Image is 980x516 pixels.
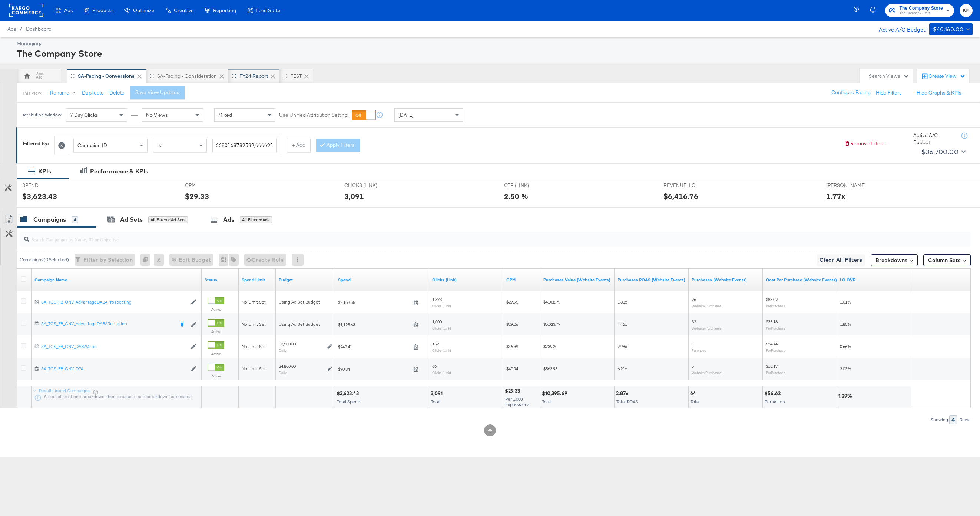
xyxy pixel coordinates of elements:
sub: Clicks (Link) [432,370,451,375]
a: The total value of the purchase actions divided by spend tracked by your Custom Audience pixel on... [618,277,686,283]
div: 64 [690,390,698,397]
span: Per 1,000 Impressions [505,396,530,407]
label: Active [208,329,224,334]
a: If set, this is the maximum spend for your campaign. [242,277,273,283]
div: $29.33 [505,387,522,394]
a: The total value of the purchase actions tracked by your Custom Audience pixel on your website aft... [543,277,612,283]
div: The Company Store [17,47,971,60]
sub: Clicks (Link) [432,304,451,308]
span: $248.41 [338,344,410,350]
span: / [16,26,26,32]
button: Delete [109,89,125,96]
span: Mixed [218,112,232,118]
span: Total Spend [337,399,360,404]
label: Active [208,307,224,312]
span: No Limit Set [242,299,266,305]
div: 0 [140,254,154,266]
button: Breakdowns [871,254,918,266]
div: 1.29% [838,393,854,400]
a: Your campaign name. [34,277,199,283]
span: $563.93 [543,366,557,371]
span: CTR (LINK) [504,182,560,189]
div: All Filtered Ad Sets [148,216,188,223]
span: $90.84 [338,366,410,372]
div: $3,623.43 [22,191,57,202]
span: $46.39 [506,344,518,349]
div: Using Ad Set Budget [279,321,332,327]
span: $35.18 [766,319,778,324]
span: No Views [146,112,168,118]
span: Is [157,142,161,149]
div: TEST [291,73,302,80]
span: 6.21x [618,366,627,371]
sub: Daily [279,370,287,375]
span: 5 [692,363,694,369]
div: $3,623.43 [337,390,361,397]
sub: Clicks (Link) [432,348,451,353]
div: 1.77x [826,191,845,202]
div: 3,091 [344,191,364,202]
span: Optimize [133,7,154,13]
span: 1.88x [618,299,627,305]
div: Campaigns [33,215,66,224]
div: Campaigns ( 0 Selected) [20,257,69,263]
span: Reporting [213,7,236,13]
button: Remove Filters [844,140,885,147]
span: 4.46x [618,321,627,327]
a: The number of times a purchase was made tracked by your Custom Audience pixel on your website aft... [692,277,760,283]
button: Column Sets [923,254,971,266]
div: Drag to reorder tab [150,74,154,78]
sub: Per Purchase [766,304,785,308]
span: Products [92,7,113,13]
div: 4 [949,415,957,424]
div: $10,395.69 [542,390,570,397]
label: Active [208,374,224,378]
sub: Website Purchases [692,326,722,330]
sub: Per Purchase [766,370,785,375]
div: SA_TCS_FB_CNV_DABAValue [41,344,187,350]
div: Active A/C Budget [913,132,954,146]
span: Total ROAS [616,399,638,404]
div: This View: [22,90,42,96]
span: No Limit Set [242,321,266,327]
a: SA_TCS_FB_CNV_DPA [41,366,187,372]
div: 2.87x [616,390,630,397]
a: Dashboard [26,26,52,32]
span: KK [963,6,970,15]
sub: Clicks (Link) [432,326,451,330]
div: Managing: [17,40,971,47]
sub: Website Purchases [692,370,722,375]
div: $29.33 [185,191,209,202]
span: [PERSON_NAME] [826,182,882,189]
span: 1,873 [432,297,442,302]
div: 3,091 [431,390,445,397]
a: The maximum amount you're willing to spend on your ads, on average each day or over the lifetime ... [279,277,332,283]
div: Active A/C Budget [871,23,926,34]
span: No Limit Set [242,344,266,349]
a: The total amount spent to date. [338,277,426,283]
span: $739.20 [543,344,557,349]
div: $4,800.00 [279,363,296,369]
span: 1,000 [432,319,442,324]
span: 26 [692,297,696,302]
div: SA-Pacing - Consideration [157,73,217,80]
span: Campaign ID [77,142,107,149]
button: $40,160.00 [929,23,973,35]
span: $1,125.63 [338,322,410,327]
div: Drag to reorder tab [283,74,287,78]
span: 0.66% [840,344,851,349]
span: $29.06 [506,321,518,327]
span: $18.17 [766,363,778,369]
span: $40.94 [506,366,518,371]
div: KPIs [38,167,51,176]
button: The Company StoreThe Company Store [885,4,954,17]
div: FY24 Report [239,73,268,80]
div: Create View [928,73,966,80]
button: Rename [45,86,83,100]
button: Duplicate [82,89,104,96]
span: Per Action [765,399,785,404]
button: Clear All Filters [817,254,865,266]
a: SA_TCS_FB_CNV_AdvantageDABAProspecting [41,299,187,305]
span: Feed Suite [256,7,280,13]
